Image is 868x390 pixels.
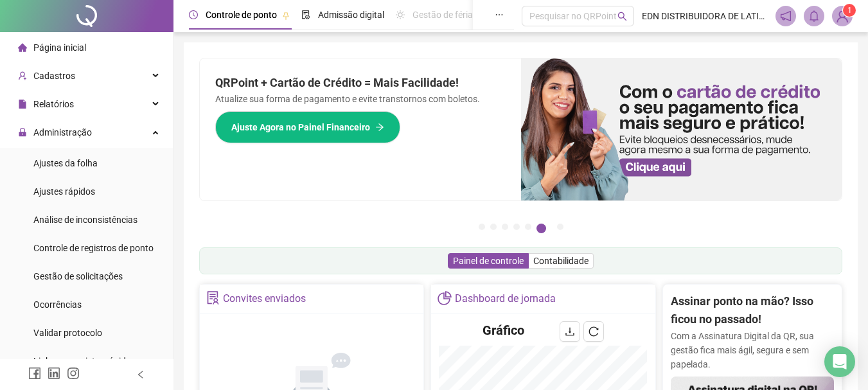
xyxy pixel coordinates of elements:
span: Ajustes da folha [33,158,98,168]
span: Ajuste Agora no Painel Financeiro [231,120,370,134]
span: file [18,100,27,109]
span: linkedin [48,367,60,380]
img: banner%2F75947b42-3b94-469c-a360-407c2d3115d7.png [521,58,842,200]
span: arrow-right [375,123,384,132]
span: Gestão de férias [412,10,477,20]
span: Gestão de solicitações [33,271,123,281]
span: clock-circle [189,10,198,19]
span: Link para registro rápido [33,356,131,366]
span: Contabilidade [533,256,589,266]
div: Convites enviados [223,288,306,310]
span: notification [780,10,792,22]
span: instagram [67,367,80,380]
button: 2 [490,224,497,230]
span: left [136,370,145,379]
h2: Assinar ponto na mão? Isso ficou no passado! [671,292,834,329]
span: Admissão digital [318,10,384,20]
span: Relatórios [33,99,74,109]
span: Página inicial [33,42,86,53]
span: Validar protocolo [33,328,102,338]
button: Ajuste Agora no Painel Financeiro [215,111,400,143]
span: pushpin [282,12,290,19]
span: Controle de registros de ponto [33,243,154,253]
button: 6 [536,224,546,233]
span: Cadastros [33,71,75,81]
button: 1 [479,224,485,230]
img: 86429 [833,6,852,26]
span: reload [589,326,599,337]
button: 4 [513,224,520,230]
span: ellipsis [495,10,504,19]
span: user-add [18,71,27,80]
span: EDN DISTRIBUIDORA DE LATICINIOS E TRANSPORTADORA LTDA [642,9,768,23]
span: home [18,43,27,52]
button: 7 [557,224,563,230]
span: Ocorrências [33,299,82,310]
p: Atualize sua forma de pagamento e evite transtornos com boletos. [215,92,506,106]
span: sun [396,10,405,19]
span: Ajustes rápidos [33,186,95,197]
button: 5 [525,224,531,230]
span: Administração [33,127,92,137]
span: Painel de controle [453,256,524,266]
span: bell [808,10,820,22]
span: Controle de ponto [206,10,277,20]
span: search [617,12,627,21]
span: pie-chart [438,291,451,305]
h4: Gráfico [483,321,524,339]
span: Análise de inconsistências [33,215,137,225]
h2: QRPoint + Cartão de Crédito = Mais Facilidade! [215,74,506,92]
span: facebook [28,367,41,380]
span: solution [206,291,220,305]
p: Com a Assinatura Digital da QR, sua gestão fica mais ágil, segura e sem papelada. [671,329,834,371]
span: download [565,326,575,337]
span: file-done [301,10,310,19]
sup: Atualize o seu contato no menu Meus Dados [843,4,856,17]
span: 1 [847,6,852,15]
div: Open Intercom Messenger [824,346,855,377]
button: 3 [502,224,508,230]
div: Dashboard de jornada [455,288,556,310]
span: lock [18,128,27,137]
